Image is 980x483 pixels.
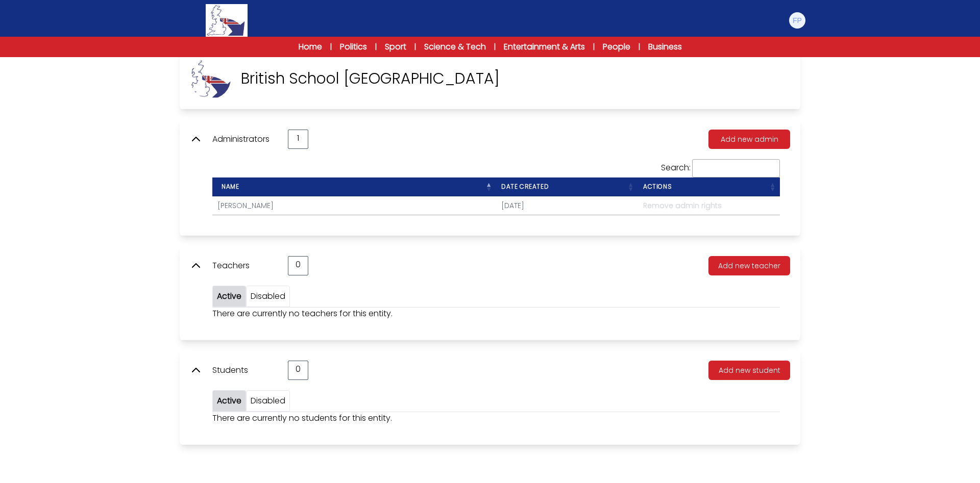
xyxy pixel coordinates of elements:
a: Active [217,395,241,406]
button: Add new admin [708,130,790,149]
a: Add new teacher [700,260,790,271]
img: Logo [206,4,248,37]
a: Active [217,290,241,302]
a: Add new student [700,364,790,376]
span: Name [217,182,239,191]
a: Disabled [251,395,285,406]
p: There are currently no students for this entity. [212,412,780,424]
a: Entertainment & Arts [504,41,585,53]
div: 0 [288,256,308,275]
div: 1 [288,130,308,149]
input: Search: [692,159,780,177]
a: Logo [174,4,280,37]
div: 0 [288,361,308,380]
span: | [593,42,595,52]
button: Add new teacher [708,256,790,275]
a: People [603,41,630,53]
th: Name : activate to sort column descending [212,177,496,196]
span: Remove admin rights [643,200,722,211]
a: Disabled [251,290,285,302]
label: Search: [661,162,780,173]
p: There are currently no teachers for this entity. [212,308,780,320]
p: Administrators [212,133,278,145]
span: | [375,42,377,52]
a: Add new admin [700,133,790,145]
td: [DATE] [496,196,638,215]
a: Sport [385,41,406,53]
a: Business [648,41,682,53]
td: [PERSON_NAME] [212,196,496,215]
a: Science & Tech [424,41,486,53]
th: Actions : activate to sort column ascending [638,177,780,196]
span: | [494,42,496,52]
p: Students [212,364,278,376]
a: Home [299,41,322,53]
p: Teachers [212,260,278,272]
p: British School [GEOGRAPHIC_DATA] [241,69,500,88]
a: Politics [340,41,367,53]
span: | [414,42,416,52]
img: Frank Puca [789,12,805,29]
span: | [639,42,640,52]
span: | [330,42,332,52]
button: Add new student [708,361,790,380]
th: Date created : activate to sort column ascending [496,177,638,196]
img: sv4bcub7phPSnzbkctrZ4HmUVqZ16Z0dGmtHijTF.jpg [190,58,231,99]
